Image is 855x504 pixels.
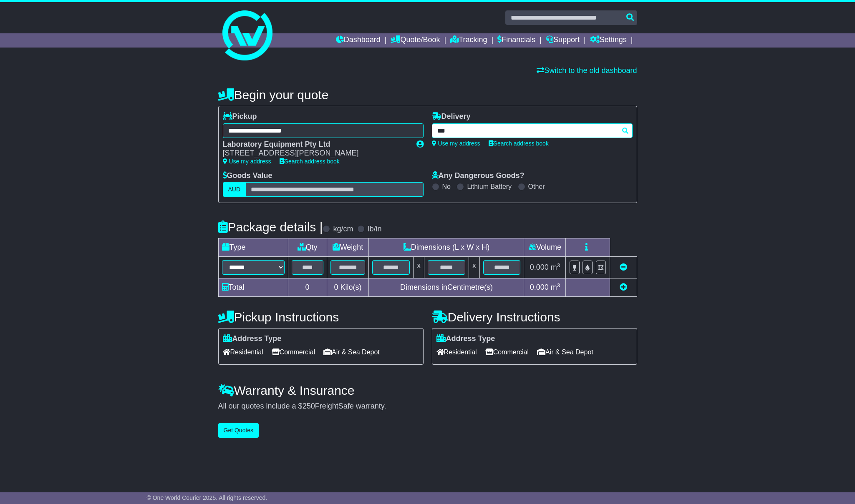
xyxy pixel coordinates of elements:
[223,158,271,165] a: Use my address
[369,238,524,257] td: Dimensions (L x W x H)
[223,346,263,359] span: Residential
[551,283,560,291] span: m
[223,182,246,197] label: AUD
[223,112,257,121] label: Pickup
[369,278,524,297] td: Dimensions in Centimetre(s)
[620,263,627,271] a: Remove this item
[485,346,529,359] span: Commercial
[218,278,288,297] td: Total
[551,263,560,271] span: m
[218,88,637,102] h4: Begin your quote
[442,183,451,191] label: No
[497,33,535,48] a: Financials
[288,278,327,297] td: 0
[223,140,408,149] div: Laboratory Equipment Pty Ltd
[288,238,327,257] td: Qty
[557,282,560,288] sup: 3
[432,310,637,324] h4: Delivery Instructions
[546,33,580,48] a: Support
[333,225,353,234] label: kg/cm
[336,33,381,48] a: Dashboard
[436,346,477,359] span: Residential
[530,263,549,271] span: 0.000
[436,334,495,344] label: Address Type
[218,384,637,397] h4: Warranty & Insurance
[450,33,487,48] a: Tracking
[432,112,471,121] label: Delivery
[432,171,525,181] label: Any Dangerous Goods?
[218,423,259,438] button: Get Quotes
[334,283,338,291] span: 0
[218,310,424,324] h4: Pickup Instructions
[467,183,512,191] label: Lithium Battery
[537,66,637,75] a: Switch to the old dashboard
[280,158,340,165] a: Search address book
[537,346,593,359] span: Air & Sea Depot
[218,402,637,411] div: All our quotes include a $ FreightSafe warranty.
[223,334,282,344] label: Address Type
[469,257,479,278] td: x
[272,346,315,359] span: Commercial
[391,33,440,48] a: Quote/Book
[489,140,549,147] a: Search address book
[530,283,549,291] span: 0.000
[620,283,627,291] a: Add new item
[303,402,315,410] span: 250
[327,238,369,257] td: Weight
[557,262,560,268] sup: 3
[368,225,381,234] label: lb/in
[327,278,369,297] td: Kilo(s)
[432,140,480,147] a: Use my address
[218,220,323,234] h4: Package details |
[223,149,408,158] div: [STREET_ADDRESS][PERSON_NAME]
[218,238,288,257] td: Type
[590,33,627,48] a: Settings
[432,123,633,138] typeahead: Please provide city
[323,346,380,359] span: Air & Sea Depot
[223,171,272,181] label: Goods Value
[524,238,566,257] td: Volume
[528,183,545,191] label: Other
[414,257,424,278] td: x
[147,494,267,501] span: © One World Courier 2025. All rights reserved.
